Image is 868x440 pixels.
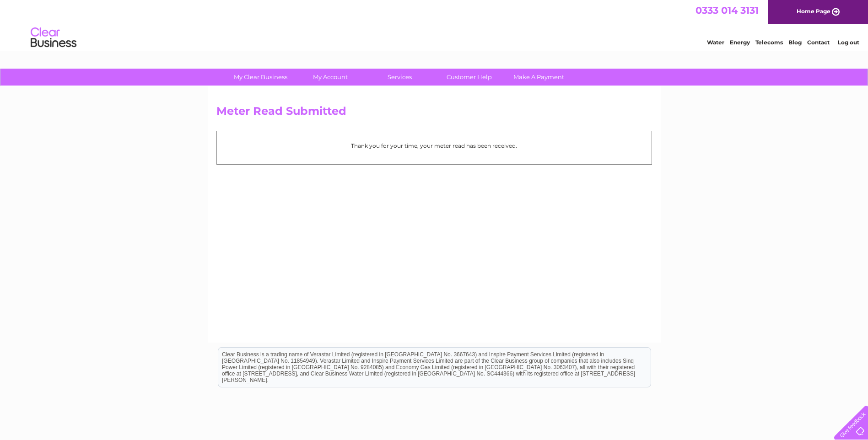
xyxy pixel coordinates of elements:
div: Clear Business is a trading name of Verastar Limited (registered in [GEOGRAPHIC_DATA] No. 3667643... [218,5,651,44]
img: logo.png [30,24,77,52]
a: Telecoms [755,39,783,46]
a: My Clear Business [223,69,298,86]
p: Thank you for your time, your meter read has been received. [221,141,647,150]
a: Log out [838,39,859,46]
h2: Meter Read Submitted [216,105,652,122]
a: Contact [807,39,830,46]
a: Blog [788,39,802,46]
a: Energy [730,39,750,46]
a: Services [362,69,437,86]
a: Water [707,39,724,46]
a: Customer Help [431,69,507,86]
a: My Account [292,69,368,86]
a: 0333 014 3131 [695,5,759,16]
a: Make A Payment [501,69,577,86]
